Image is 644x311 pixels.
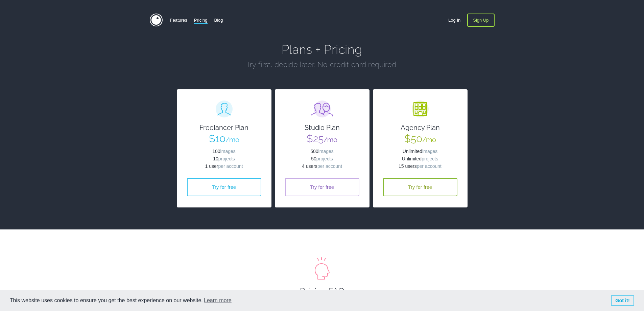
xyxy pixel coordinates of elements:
[212,149,220,154] strong: 100
[187,156,261,161] li: projects
[383,178,457,196] a: Try for free
[402,156,422,161] strong: Unlimited
[187,164,261,169] li: per account
[311,156,316,161] strong: 50
[307,136,337,144] span: /mo
[285,178,359,196] a: Try for free
[187,178,261,196] a: Try for free
[150,14,163,27] a: Home
[150,287,495,295] h4: Pricing FAQ
[307,133,324,145] strong: $25
[170,14,187,27] a: Features
[383,156,457,161] li: projects
[302,163,317,169] strong: 4 users
[175,60,469,69] h2: Try first, decide later. No credit card required!
[383,149,457,154] li: images
[467,14,494,27] a: Sign Up
[205,163,218,169] strong: 1 user
[310,149,318,154] strong: 500
[203,297,233,304] a: learn more about cookies
[611,295,634,306] a: dismiss cookie message
[404,133,422,145] strong: $50
[187,101,261,131] h3: Freelancer Plan
[383,101,457,131] h3: Agency Plan
[150,14,163,26] img: Prevue
[285,101,359,131] h3: Studio Plan
[448,14,460,27] a: Log In
[213,156,218,161] strong: 10
[194,14,208,27] a: Pricing
[399,163,417,169] strong: 15 users
[285,156,359,161] li: projects
[214,14,223,27] a: Blog
[403,149,422,154] strong: Unlimited
[209,133,225,145] strong: $10
[285,164,359,169] li: per account
[404,136,436,144] span: /mo
[209,136,239,144] span: /mo
[383,164,457,169] li: per account
[285,149,359,154] li: images
[187,149,261,154] li: images
[10,296,605,305] span: This website uses cookies to ensure you get the best experience on our website.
